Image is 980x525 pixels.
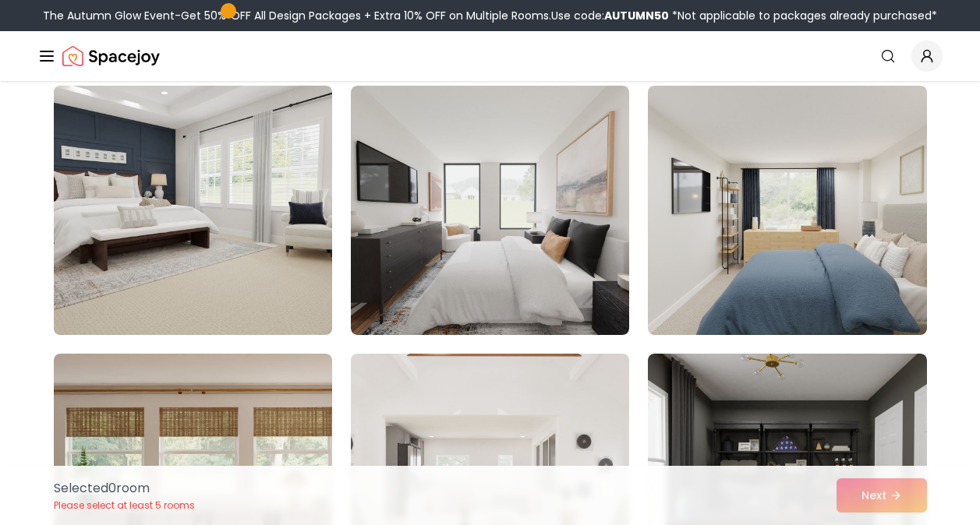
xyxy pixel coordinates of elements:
[43,8,937,23] div: The Autumn Glow Event-Get 50% OFF All Design Packages + Extra 10% OFF on Multiple Rooms.
[62,41,160,72] a: Spacejoy
[604,8,669,23] b: AUTUMN50
[62,41,160,72] img: Spacejoy Logo
[37,31,943,81] nav: Global
[54,499,195,512] p: Please select at least 5 rooms
[54,479,195,498] p: Selected 0 room
[669,8,937,23] span: *Not applicable to packages already purchased*
[648,86,926,335] img: Room room-9
[47,79,339,341] img: Room room-7
[551,8,669,23] span: Use code:
[351,86,629,335] img: Room room-8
